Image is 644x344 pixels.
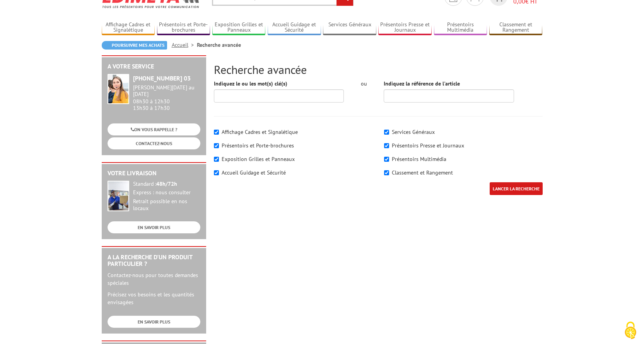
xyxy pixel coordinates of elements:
div: Standard : [133,181,200,188]
a: Classement et Rangement [489,21,543,34]
input: Affichage Cadres et Signalétique [214,130,219,135]
img: widget-livraison.jpg [108,181,129,211]
a: Présentoirs Presse et Journaux [378,21,432,34]
div: [PERSON_NAME][DATE] au [DATE] [133,84,200,98]
a: CONTACTEZ-NOUS [108,137,200,149]
div: 08h30 à 12h30 13h30 à 17h30 [133,84,200,111]
strong: [PHONE_NUMBER] 03 [133,74,191,82]
p: Contactez-nous pour toutes demandes spéciales [108,271,200,287]
a: Présentoirs et Porte-brochures [157,21,210,34]
h2: Votre livraison [108,170,200,177]
img: Cookies (fenêtre modale) [621,321,640,340]
input: Présentoirs et Porte-brochures [214,143,219,148]
div: ou [355,80,372,87]
label: Présentoirs Presse et Journaux [392,142,464,149]
img: widget-service.jpg [108,74,129,104]
input: Présentoirs Presse et Journaux [384,143,389,148]
strong: 48h/72h [156,180,177,187]
input: Classement et Rangement [384,170,389,175]
h2: A votre service [108,63,200,70]
input: LANCER LA RECHERCHE [490,182,543,195]
div: Retrait possible en nos locaux [133,198,200,212]
a: Accueil Guidage et Sécurité [268,21,321,34]
label: Accueil Guidage et Sécurité [222,169,286,176]
a: EN SAVOIR PLUS [108,316,200,328]
p: Précisez vos besoins et les quantités envisagées [108,291,200,306]
button: Cookies (fenêtre modale) [617,318,644,344]
input: Accueil Guidage et Sécurité [214,170,219,175]
a: Poursuivre mes achats [102,41,167,50]
input: Exposition Grilles et Panneaux [214,157,219,162]
a: Présentoirs Multimédia [434,21,487,34]
h2: Recherche avancée [214,63,543,76]
input: Présentoirs Multimédia [384,157,389,162]
li: Recherche avancée [197,41,241,49]
label: Affichage Cadres et Signalétique [222,128,298,135]
label: Indiquez la référence de l'article [384,80,460,87]
a: Affichage Cadres et Signalétique [102,21,155,34]
label: Exposition Grilles et Panneaux [222,156,295,163]
a: ON VOUS RAPPELLE ? [108,123,200,135]
label: Présentoirs et Porte-brochures [222,142,294,149]
a: Services Généraux [323,21,376,34]
h2: A la recherche d'un produit particulier ? [108,254,200,267]
label: Classement et Rangement [392,169,453,176]
label: Services Généraux [392,128,435,135]
div: Express : nous consulter [133,189,200,196]
a: EN SAVOIR PLUS [108,221,200,233]
a: Accueil [172,41,197,48]
a: Exposition Grilles et Panneaux [212,21,266,34]
input: Services Généraux [384,130,389,135]
label: Indiquez le ou les mot(s) clé(s) [214,80,287,87]
label: Présentoirs Multimédia [392,156,446,163]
